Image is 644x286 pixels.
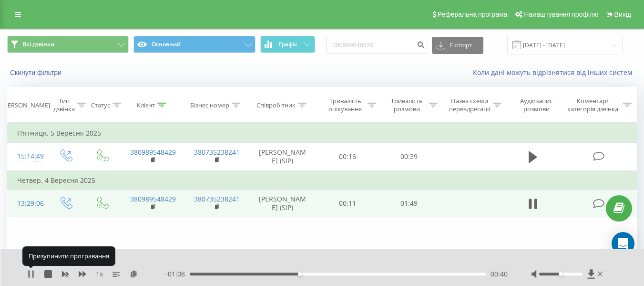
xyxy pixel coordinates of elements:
[165,269,190,279] span: - 01:08
[91,101,110,109] div: Статус
[248,143,317,171] td: [PERSON_NAME] (SIP)
[248,190,317,217] td: [PERSON_NAME] (SIP)
[133,36,255,53] button: Основний
[378,143,440,171] td: 00:39
[2,101,50,109] div: [PERSON_NAME]
[17,147,37,166] div: 15:14:49
[279,41,297,48] span: Графік
[130,148,176,157] a: 380989548429
[512,97,561,113] div: Аудіозапис розмови
[53,97,75,113] div: Тип дзвінка
[7,68,66,77] button: Скинути фільтри
[559,272,562,276] div: Accessibility label
[612,232,634,255] div: Open Intercom Messenger
[137,101,155,109] div: Клієнт
[387,97,427,113] div: Тривалість розмови
[8,171,637,190] td: Четвер, 4 Вересня 2025
[378,190,440,217] td: 01:49
[317,143,378,171] td: 00:16
[22,246,115,265] div: Призупинити програвання
[317,190,378,217] td: 00:11
[614,11,631,18] span: Вихід
[7,36,129,53] button: Всі дзвінки
[194,194,240,203] a: 380735238241
[260,36,315,53] button: Графік
[130,194,176,203] a: 380989548429
[190,101,229,109] div: Бізнес номер
[473,68,637,77] a: Коли дані можуть відрізнятися вiд інших систем
[96,269,103,279] span: 1 x
[194,148,240,157] a: 380735238241
[565,97,621,113] div: Коментар/категорія дзвінка
[17,194,37,213] div: 13:29:06
[326,37,427,54] input: Пошук за номером
[256,101,296,109] div: Співробітник
[432,37,483,54] button: Експорт
[438,11,508,18] span: Реферальна програма
[449,97,491,113] div: Назва схеми переадресації
[491,269,508,279] span: 00:40
[23,41,54,48] span: Всі дзвінки
[524,11,598,18] span: Налаштування профілю
[326,97,365,113] div: Тривалість очікування
[298,272,302,276] div: Accessibility label
[8,124,637,143] td: П’ятниця, 5 Вересня 2025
